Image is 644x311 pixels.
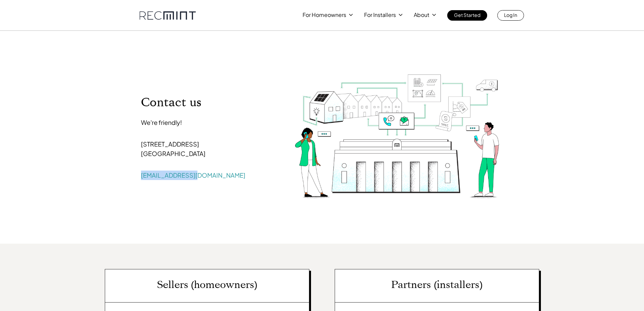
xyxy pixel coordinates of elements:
p: About [414,10,429,20]
p: Partners (installers) [391,279,483,291]
a: [EMAIL_ADDRESS][DOMAIN_NAME] [141,171,245,179]
p: Get Started [454,10,480,20]
p: [STREET_ADDRESS] [GEOGRAPHIC_DATA] [141,130,274,168]
a: Log In [497,10,524,21]
p: Contact us [141,95,274,110]
p: We're friendly! [141,118,274,127]
p: For Installers [364,10,396,20]
p: Sellers (homeowners) [157,279,258,291]
p: Log In [504,10,517,20]
p: For Homeowners [303,10,346,20]
a: Get Started [447,10,487,21]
